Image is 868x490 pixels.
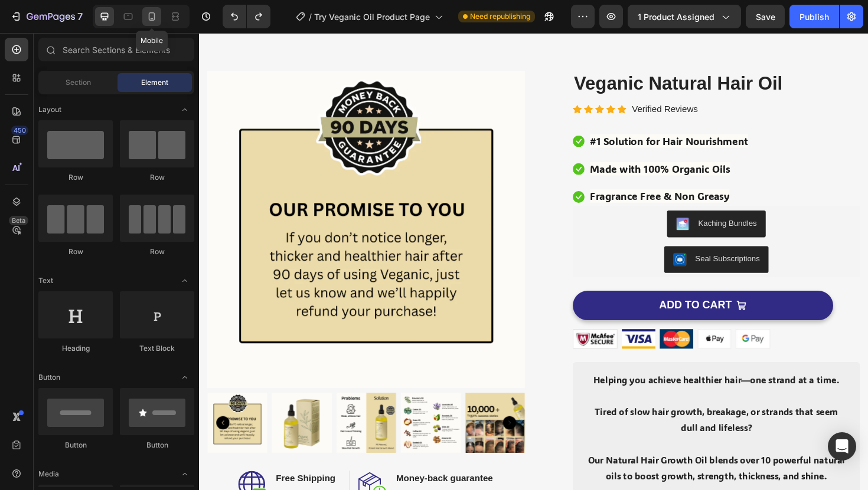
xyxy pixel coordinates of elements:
[38,440,113,450] div: Button
[209,465,312,479] p: Money-back guarantee
[38,38,194,61] input: Search Sections & Elements
[77,9,83,24] p: 7
[175,271,194,290] span: Toggle open
[458,73,528,90] p: Verified Reviews
[526,233,594,245] div: Seal Subscriptions
[495,188,600,216] button: Kaching Bundles
[492,226,603,254] button: Seal Subscriptions
[789,5,839,28] button: Publish
[528,195,590,208] div: Kaching Bundles
[120,343,194,354] div: Text Block
[746,5,785,28] button: Save
[38,172,113,183] div: Row
[38,469,59,479] span: Media
[411,393,684,427] p: Tired of slow hair growth, breakage, or strands that seem dull and lifeless?
[414,166,562,180] span: Fragrance Free & Non Greasy
[414,107,581,121] span: #1 Solution for Hair Nourishment
[828,432,856,461] div: Open Intercom Messenger
[638,11,714,23] span: 1 product assigned
[800,11,829,23] div: Publish
[199,33,868,490] iframe: Design area
[396,273,671,304] button: ADD TO CART
[487,281,564,296] div: ADD TO CART
[396,40,700,68] h2: Veganic Natural Hair Oil
[414,137,562,151] span: Made with 100% Organic Oils
[470,11,530,22] span: Need republishing
[309,11,312,23] span: /
[502,233,516,247] img: SealSubscriptions.png
[505,195,519,209] img: KachingBundles.png
[223,5,270,28] div: Undo/Redo
[38,246,113,257] div: Row
[66,77,91,88] span: Section
[141,77,168,88] span: Element
[756,12,775,22] span: Save
[9,216,28,225] div: Beta
[411,444,684,478] p: Our Natural Hair Growth Oil blends over 10 powerful natural oils to boost growth, strength, thick...
[322,406,336,420] button: Carousel Next Arrow
[410,358,686,479] div: Rich Text Editor. Editing area: main
[5,5,88,28] button: 7
[81,465,145,479] p: Free Shipping
[411,359,684,376] p: Helping you achieve healthier hair—one strand at a time.
[38,372,60,383] span: Button
[175,368,194,387] span: Toggle open
[175,465,194,484] span: Toggle open
[38,275,53,286] span: Text
[11,126,28,135] div: 450
[38,104,61,115] span: Layout
[120,172,194,183] div: Row
[628,5,741,28] button: 1 product assigned
[120,246,194,257] div: Row
[314,11,430,23] span: Try Veganic Oil Product Page
[38,343,113,354] div: Heading
[120,440,194,450] div: Button
[175,100,194,119] span: Toggle open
